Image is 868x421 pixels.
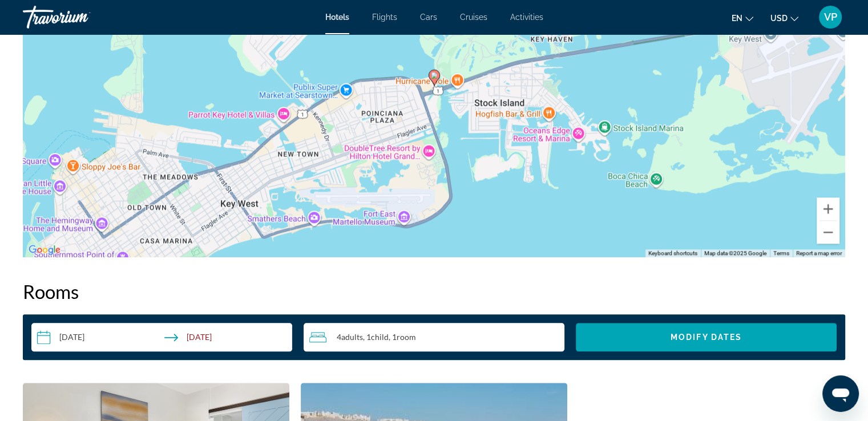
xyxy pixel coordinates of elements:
a: Cars [420,13,437,22]
a: Flights [372,13,397,22]
span: Room [397,332,416,342]
button: User Menu [815,5,845,29]
a: Travorium [23,2,137,32]
button: Modify Dates [576,323,837,351]
span: Modify Dates [671,333,742,342]
span: 4 [337,333,363,342]
div: Search widget [31,323,837,351]
span: , 1 [389,333,416,342]
span: VP [824,11,837,23]
span: USD [770,14,788,23]
button: Keyboard shortcuts [648,249,697,257]
a: Hotels [325,13,349,22]
a: Activities [510,13,543,22]
img: Google [26,242,63,257]
a: Cruises [460,13,487,22]
span: Map data ©2025 Google [704,250,766,256]
button: Zoom out [817,221,839,244]
button: Change currency [770,10,798,26]
a: Terms (opens in new tab) [773,250,789,256]
button: Change language [732,10,753,26]
span: Child [371,332,389,342]
h2: Rooms [23,280,845,303]
button: Select check in and out date [31,323,292,351]
span: en [732,14,742,23]
span: , 1 [363,333,389,342]
button: Travelers: 4 adults, 1 child [304,323,564,351]
a: Report a map error [796,250,842,256]
iframe: Button to launch messaging window [822,375,859,412]
button: Zoom in [817,197,839,220]
span: Adults [341,332,363,342]
a: Open this area in Google Maps (opens a new window) [26,242,63,257]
